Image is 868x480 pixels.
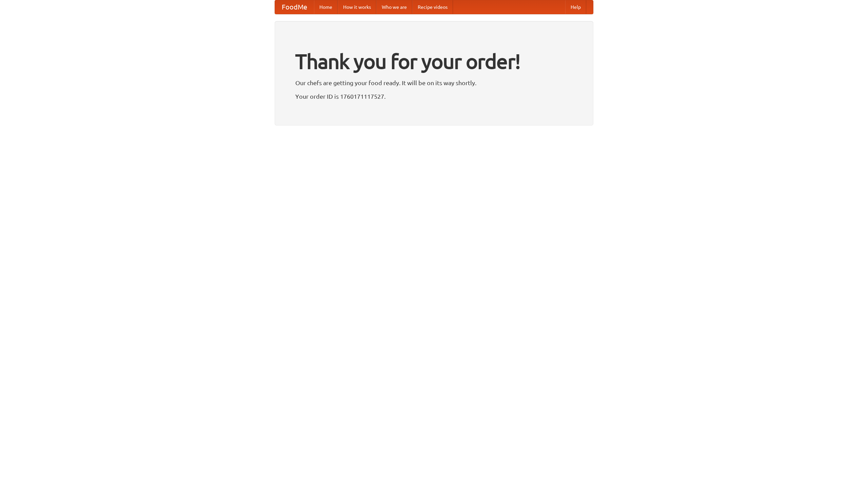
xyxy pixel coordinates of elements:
a: Help [565,0,586,14]
a: FoodMe [275,0,314,14]
p: Your order ID is 1760171117527. [295,91,573,101]
h1: Thank you for your order! [295,45,573,78]
p: Our chefs are getting your food ready. It will be on its way shortly. [295,78,573,88]
a: How it works [338,0,376,14]
a: Who we are [376,0,412,14]
a: Home [314,0,338,14]
a: Recipe videos [412,0,453,14]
